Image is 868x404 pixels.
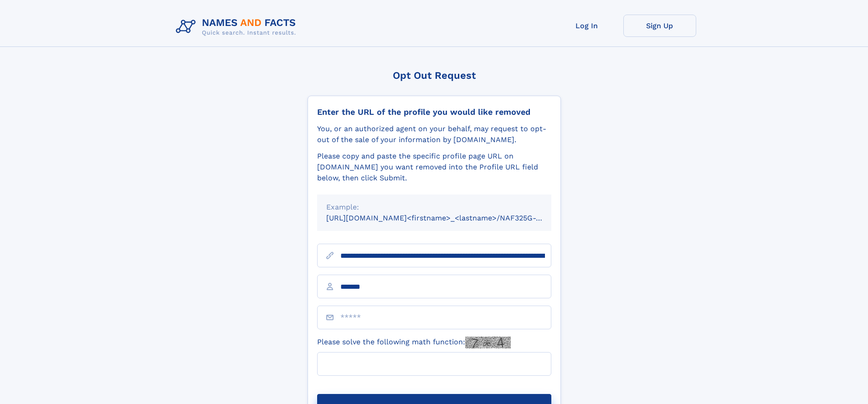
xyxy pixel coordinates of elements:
small: [URL][DOMAIN_NAME]<firstname>_<lastname>/NAF325G-xxxxxxxx [326,214,569,222]
div: Example: [326,202,542,213]
div: Enter the URL of the profile you would like removed [317,107,551,117]
div: You, or an authorized agent on your behalf, may request to opt-out of the sale of your informatio... [317,123,551,145]
label: Please solve the following math function: [317,337,511,348]
img: Logo Names and Facts [172,15,303,39]
a: Log In [550,15,623,37]
div: Opt Out Request [308,70,561,81]
div: Please copy and paste the specific profile page URL on [DOMAIN_NAME] you want removed into the Pr... [317,151,551,184]
a: Sign Up [623,15,696,37]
